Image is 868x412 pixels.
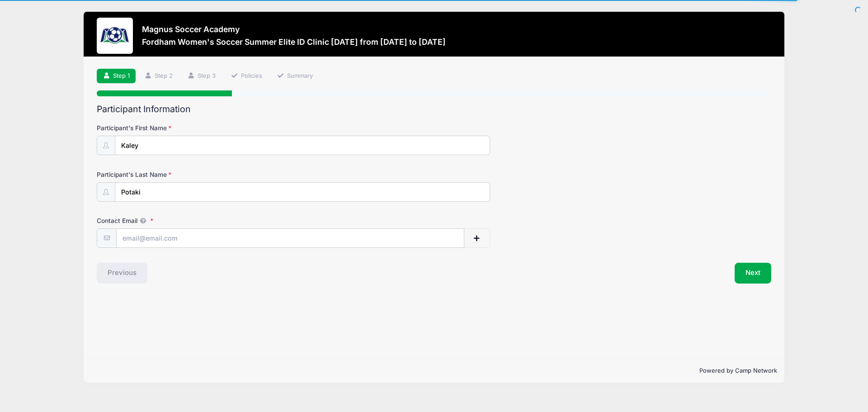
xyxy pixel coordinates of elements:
h2: Participant Information [97,104,771,114]
label: Participant's First Name [97,123,321,133]
a: Step 2 [138,69,179,84]
button: Next [735,263,771,284]
h3: Magnus Soccer Academy [142,24,446,34]
h3: Fordham Women's Soccer Summer Elite ID Clinic [DATE] from [DATE] to [DATE] [142,37,446,47]
label: Participant's Last Name [97,170,321,179]
p: Powered by Camp Network [91,366,777,375]
input: email@email.com [116,228,464,248]
a: Summary [271,69,319,84]
input: Participant's First Name [115,136,490,155]
label: Contact Email [97,216,321,225]
a: Step 1 [97,69,136,84]
a: Step 3 [182,69,222,84]
a: Policies [225,69,268,84]
input: Participant's Last Name [115,182,490,202]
